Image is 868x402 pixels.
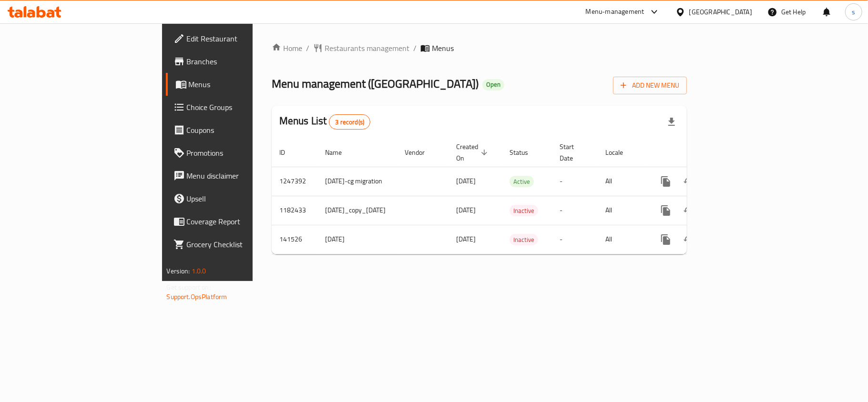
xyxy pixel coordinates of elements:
[598,167,647,196] td: All
[329,114,370,130] div: Total records count
[306,42,309,54] li: /
[456,141,490,164] span: Created On
[187,56,299,67] span: Branches
[552,196,598,225] td: -
[621,80,679,91] span: Add New Menu
[187,147,299,159] span: Promotions
[187,193,299,204] span: Upsell
[432,42,454,54] span: Menus
[187,239,299,250] span: Grocery Checklist
[166,164,307,187] a: Menu disclaimer
[166,141,307,164] a: Promotions
[313,42,409,54] a: Restaurants management
[166,210,307,233] a: Coverage Report
[189,79,299,90] span: Menus
[510,205,538,216] span: Inactive
[279,147,297,158] span: ID
[654,170,677,193] button: more
[187,124,299,136] span: Coupons
[654,228,677,251] button: more
[510,205,538,216] div: Inactive
[510,234,538,245] span: Inactive
[166,233,307,256] a: Grocery Checklist
[510,147,541,158] span: Status
[552,167,598,196] td: -
[187,170,299,181] span: Menu disclaimer
[272,73,479,94] span: Menu management ( [GEOGRAPHIC_DATA] )
[660,111,683,133] div: Export file
[605,147,635,158] span: Locale
[456,175,476,187] span: [DATE]
[598,196,647,225] td: All
[317,167,397,196] td: [DATE]-cg migration
[325,147,354,158] span: Name
[677,170,700,193] button: Change Status
[482,80,504,89] span: Open
[598,225,647,254] td: All
[647,138,754,167] th: Actions
[279,114,370,130] h2: Menus List
[677,228,700,251] button: Change Status
[272,42,687,54] nav: breadcrumb
[317,196,397,225] td: [DATE]_copy_[DATE]
[456,233,476,245] span: [DATE]
[329,118,370,127] span: 3 record(s)
[167,291,227,303] a: Support.OpsPlatform
[482,79,504,90] div: Open
[167,265,190,277] span: Version:
[852,7,855,17] span: s
[689,7,752,17] div: [GEOGRAPHIC_DATA]
[187,33,299,44] span: Edit Restaurant
[510,234,538,245] div: Inactive
[166,27,307,50] a: Edit Restaurant
[654,199,677,222] button: more
[166,73,307,96] a: Menus
[456,204,476,216] span: [DATE]
[510,176,534,187] span: Active
[166,119,307,141] a: Coupons
[677,199,700,222] button: Change Status
[552,225,598,254] td: -
[586,6,644,18] div: Menu-management
[192,265,206,277] span: 1.0.0
[272,138,754,254] table: enhanced table
[413,42,417,54] li: /
[167,281,211,293] span: Get support on:
[560,141,586,164] span: Start Date
[166,96,307,119] a: Choice Groups
[187,216,299,227] span: Coverage Report
[187,101,299,113] span: Choice Groups
[613,77,687,94] button: Add New Menu
[405,147,437,158] span: Vendor
[166,187,307,210] a: Upsell
[325,42,409,54] span: Restaurants management
[317,225,397,254] td: [DATE]
[166,50,307,73] a: Branches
